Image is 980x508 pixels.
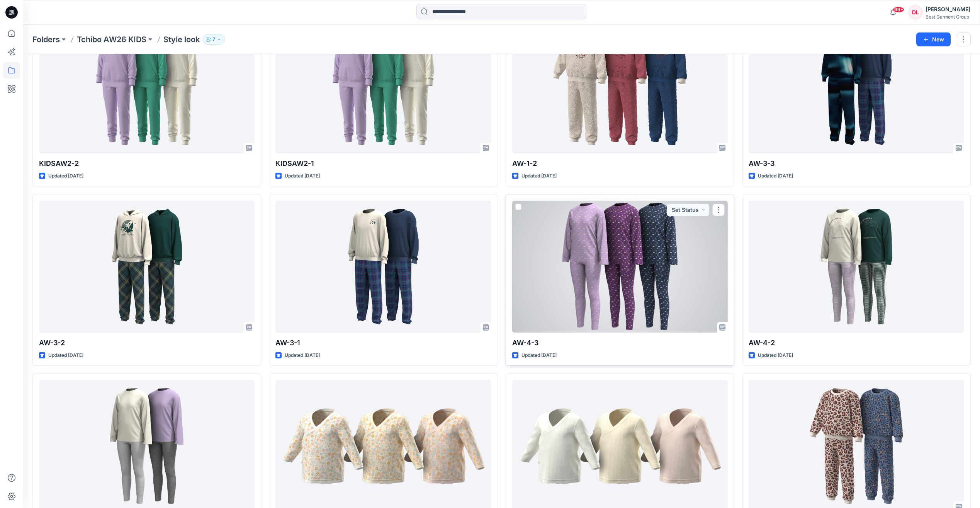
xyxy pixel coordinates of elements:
p: Updated [DATE] [285,172,320,180]
p: Updated [DATE] [521,351,557,360]
p: KIDSAW2-1 [275,158,491,169]
a: KIDSAW2-1 [275,21,491,153]
div: [PERSON_NAME] [926,5,970,14]
p: Updated [DATE] [758,172,793,180]
a: AW-3-1 [275,201,491,332]
p: 7 [212,35,215,44]
a: AW-3-3 [749,21,964,153]
p: AW-3-3 [749,158,964,169]
p: AW-4-3 [512,338,728,348]
p: Updated [DATE] [758,351,793,360]
p: Updated [DATE] [285,351,320,360]
p: Updated [DATE] [48,351,83,360]
a: Folders [32,34,60,45]
a: AW-3-2 [39,201,255,332]
a: AW-1-2 [512,21,728,153]
p: Updated [DATE] [48,172,83,180]
span: 99+ [893,7,904,13]
p: Style look [163,34,200,45]
button: New [916,32,951,46]
div: Best Garment Group [926,14,970,20]
p: Updated [DATE] [521,172,557,180]
p: AW-3-1 [275,338,491,348]
a: Tchibo AW26 KIDS [77,34,146,45]
p: AW-1-2 [512,158,728,169]
p: AW-4-2 [749,338,964,348]
a: AW-4-2 [749,201,964,332]
p: AW-3-2 [39,338,255,348]
a: AW-4-3 [512,201,728,332]
a: KIDSAW2-2 [39,21,255,153]
p: KIDSAW2-2 [39,158,255,169]
button: 7 [203,34,225,45]
div: DL [909,5,922,19]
